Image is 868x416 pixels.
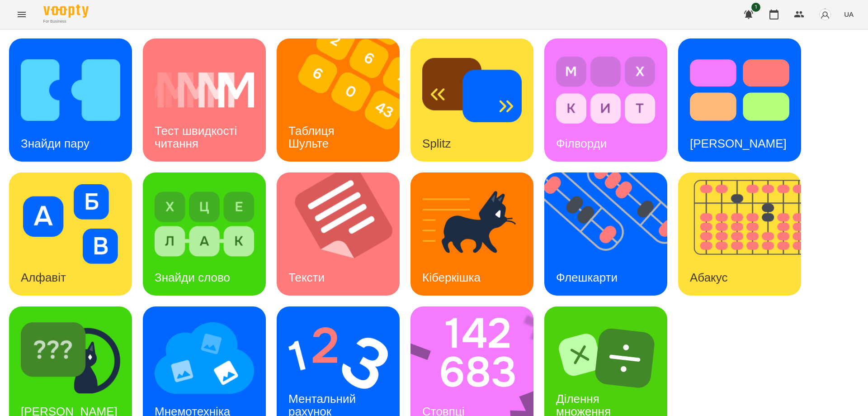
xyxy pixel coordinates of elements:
a: АлфавітАлфавіт [9,172,132,296]
img: Ментальний рахунок [288,318,388,398]
img: Тексти [277,172,411,296]
img: Таблиця Шульте [277,38,411,162]
a: ФлешкартиФлешкарти [544,172,667,296]
a: Тест швидкості читанняТест швидкості читання [143,38,266,162]
button: UA [840,6,857,23]
h3: Філворди [556,137,607,150]
img: Алфавіт [21,184,120,264]
h3: Кіберкішка [422,271,481,284]
img: Кіберкішка [422,184,522,264]
a: SplitzSplitz [410,38,533,162]
h3: Таблиця Шульте [288,124,338,150]
h3: [PERSON_NAME] [690,137,787,150]
button: Menu [11,4,33,25]
img: Тест Струпа [690,50,789,130]
img: Splitz [422,50,522,130]
a: Таблиця ШультеТаблиця Шульте [277,38,400,162]
a: КіберкішкаКіберкішка [410,172,533,296]
img: avatar_s.png [819,8,831,21]
img: Voopty Logo [43,5,89,18]
a: ФілвордиФілворди [544,38,667,162]
img: Знайди слово [155,184,254,264]
span: For Business [43,19,89,24]
a: Знайди словоЗнайди слово [143,172,266,296]
h3: Splitz [422,137,451,150]
span: UA [844,10,854,19]
img: Абакус [678,172,812,296]
img: Ділення множення [556,318,656,398]
img: Мнемотехніка [155,318,254,398]
img: Тест швидкості читання [155,50,254,130]
a: ТекстиТексти [277,172,400,296]
a: Тест Струпа[PERSON_NAME] [678,38,801,162]
h3: Абакус [690,271,727,284]
h3: Тест швидкості читання [155,124,240,150]
a: Знайди паруЗнайди пару [9,38,132,162]
img: Знайди пару [21,50,120,130]
h3: Знайди пару [21,137,90,150]
img: Знайди Кіберкішку [21,318,120,398]
a: АбакусАбакус [678,172,801,296]
img: Флешкарти [544,172,679,296]
h3: Тексти [288,271,325,284]
h3: Флешкарти [556,271,618,284]
img: Філворди [556,50,656,130]
span: 1 [751,3,760,12]
h3: Алфавіт [21,271,66,284]
h3: Знайди слово [155,271,230,284]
